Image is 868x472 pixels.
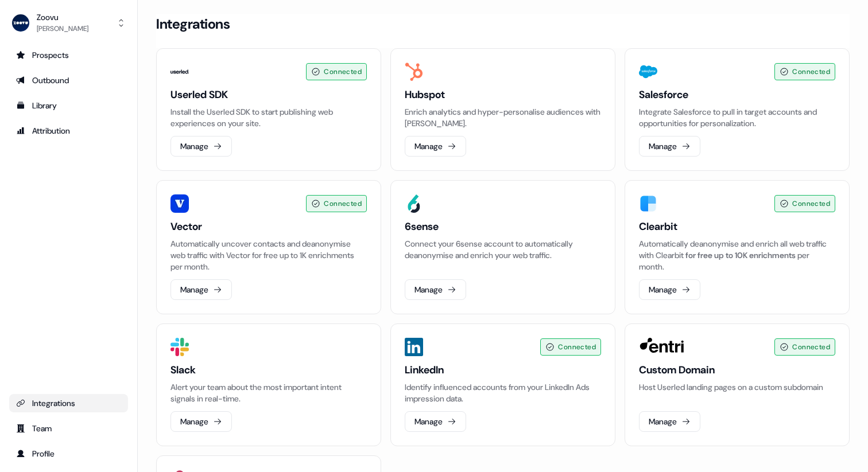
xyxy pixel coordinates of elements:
[558,341,596,353] span: Connected
[639,411,700,432] button: Manage
[9,96,128,115] a: Go to templates
[792,341,830,353] span: Connected
[9,394,128,412] a: Go to integrations
[324,198,362,209] span: Connected
[639,238,835,272] div: Automatically deanonymise and enrich all web traffic with Clearbit per month.
[685,250,796,260] span: for free up to 10K enrichments
[639,88,835,102] h3: Salesforce
[16,397,121,409] div: Integrations
[792,198,830,209] span: Connected
[9,419,128,438] a: Go to team
[170,194,189,213] img: Vector image
[639,381,835,393] p: Host Userled landing pages on a custom subdomain
[639,363,835,377] h3: Custom Domain
[405,88,601,102] h3: Hubspot
[170,238,367,272] p: Automatically uncover contacts and deanonymise web traffic with Vector for free up to 1K enrichme...
[405,363,601,377] h3: LinkedIn
[639,136,700,157] button: Manage
[37,23,88,34] div: [PERSON_NAME]
[9,122,128,140] a: Go to attribution
[9,444,128,463] a: Go to profile
[170,279,232,300] button: Manage
[405,220,601,233] h3: 6sense
[405,411,466,432] button: Manage
[170,88,367,102] h3: Userled SDK
[405,106,601,129] p: Enrich analytics and hyper-personalise audiences with [PERSON_NAME].
[16,448,121,459] div: Profile
[37,11,88,23] div: Zoovu
[405,381,601,404] p: Identify influenced accounts from your LinkedIn Ads impression data.
[16,49,121,61] div: Prospects
[405,238,601,261] p: Connect your 6sense account to automatically deanonymise and enrich your web traffic.
[170,411,232,432] button: Manage
[639,220,835,233] h3: Clearbit
[9,46,128,64] a: Go to prospects
[170,220,367,233] h3: Vector
[170,106,367,129] p: Install the Userled SDK to start publishing web experiences on your site.
[16,75,121,86] div: Outbound
[9,71,128,89] a: Go to outbound experience
[405,279,466,300] button: Manage
[170,363,367,377] h3: Slack
[16,100,121,111] div: Library
[16,423,121,434] div: Team
[639,106,835,129] p: Integrate Salesforce to pull in target accounts and opportunities for personalization.
[170,381,367,404] p: Alert your team about the most important intent signals in real-time.
[16,125,121,136] div: Attribution
[156,15,230,33] h3: Integrations
[9,9,128,37] button: Zoovu[PERSON_NAME]
[792,66,830,77] span: Connected
[324,66,362,77] span: Connected
[405,136,466,157] button: Manage
[639,279,700,300] button: Manage
[170,136,232,157] button: Manage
